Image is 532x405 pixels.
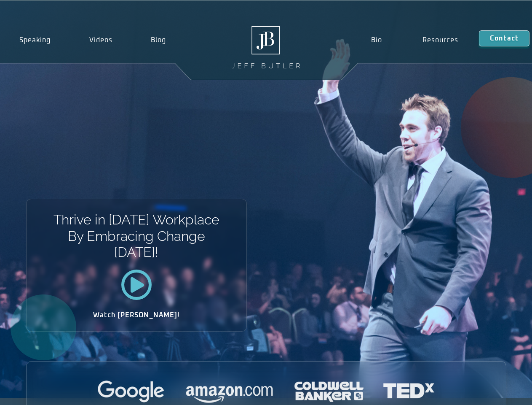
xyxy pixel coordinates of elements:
h1: Thrive in [DATE] Workplace By Embracing Change [DATE]! [53,212,220,260]
a: Contact [479,30,529,46]
span: Contact [490,35,519,42]
nav: Menu [350,30,479,50]
a: Blog [131,30,185,50]
a: Bio [350,30,402,50]
h2: Watch [PERSON_NAME]! [56,312,217,319]
a: Videos [70,30,132,50]
a: Resources [402,30,479,50]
